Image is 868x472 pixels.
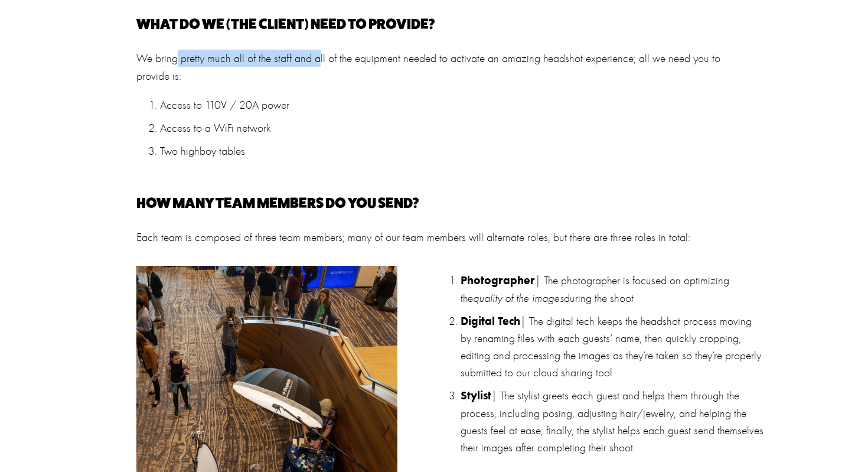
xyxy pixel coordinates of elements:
h4: How many team members do you send? [136,196,731,210]
p: Access to a WiFi network [160,119,731,136]
strong: Photographer [461,273,535,287]
p: | The stylist greets each guest and helps them through the process, including posing, adjusting h... [461,387,765,456]
p: Each team is composed of three team members; many of our team members will alternate roles, but t... [136,229,731,246]
h4: What do we (the client) need to provide? [136,17,731,31]
p: Two highboy tables [160,142,731,159]
strong: Stylist [461,388,491,402]
p: | The photographer is focused on optimizing the during the shoot [461,272,765,307]
p: We bring pretty much all of the staff and all of the equipment needed to activate an amazing head... [136,50,731,84]
em: quality of the images [473,291,564,305]
p: Access to 110V / 20A power [160,96,731,113]
strong: Digital Tech [461,314,520,328]
p: | The digital tech keeps the headshot process moving by renaming files with each guests’ name, th... [461,313,765,382]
